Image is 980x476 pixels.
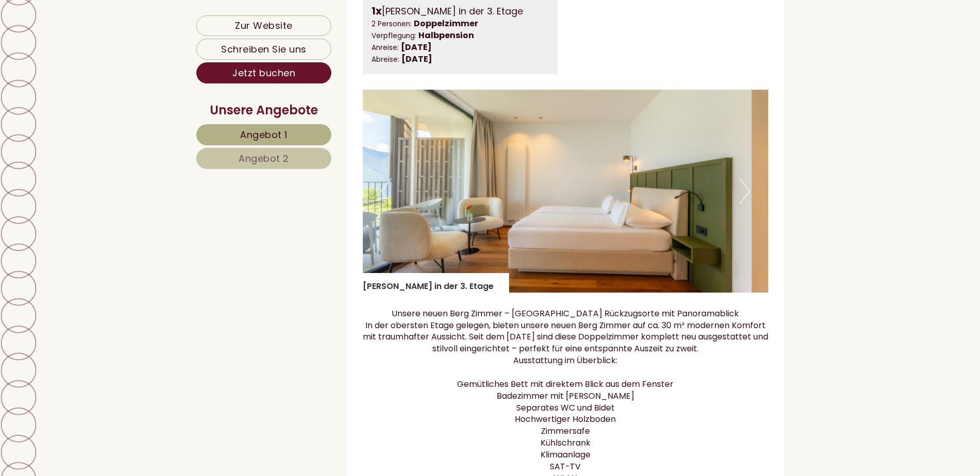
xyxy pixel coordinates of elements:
[371,4,382,18] b: 1x
[414,18,478,29] b: Doppelzimmer
[15,158,110,166] div: [PERSON_NAME]
[371,31,416,41] small: Verpflegung:
[371,55,399,64] small: Abreise:
[363,273,509,293] div: [PERSON_NAME] in der 3. Etage
[418,29,474,41] b: Halbpension
[15,41,257,48] small: 19:13
[183,3,224,20] div: [DATE]
[239,152,289,165] span: Angebot 2
[240,128,288,141] span: Angebot 1
[15,144,257,151] small: 19:36
[196,62,331,83] a: Jetzt buchen
[196,101,331,119] div: Unsere Angebote
[381,178,392,204] button: Previous
[371,19,412,29] small: 2 Personen:
[8,110,262,153] div: Anreise ab [DATE], 8.9. bis spätestens [DATE], 12.9. Aufenthalt 1 Woche
[196,39,331,60] a: Schreiben Sie uns
[401,53,432,65] b: [DATE]
[363,90,769,293] img: image
[371,43,399,53] small: Anreise:
[149,55,391,63] div: Sie
[15,112,257,121] div: [PERSON_NAME]
[149,99,391,106] small: 19:21
[15,178,110,185] small: 19:36
[739,178,750,204] button: Next
[144,53,398,108] div: Gerne, würden Sie uns bitte den genauen Zeitraum nochmals mitteilen? Vielen Dank und sonnige Grüß...
[196,15,331,36] a: Zur Website
[371,4,549,19] div: [PERSON_NAME] in der 3. Etage
[8,156,115,188] div: Am liebsten am [DATE]
[401,41,432,53] b: [DATE]
[338,268,406,290] button: Senden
